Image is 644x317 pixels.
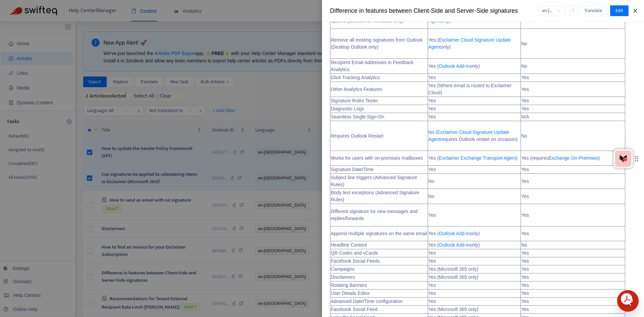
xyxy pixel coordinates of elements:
[521,273,625,281] td: Yes
[428,290,436,296] span: Yes
[331,274,355,280] span: Disclaimers
[521,306,625,314] td: Yes
[610,5,629,16] button: Edit
[331,167,374,172] span: Signature Date/Time
[331,307,377,312] span: Facebook Social Feed
[330,29,428,59] td: Remove all existing signatures from Outlook (Desktop Outlook only)
[428,299,436,304] span: Yes
[330,82,428,97] td: Other Analytics Features
[331,190,419,202] span: Body text exceptions (Advanced Signature Rules)
[584,7,602,14] span: Translate
[521,155,600,161] span: Yes (requires )
[521,249,625,257] td: Yes
[330,74,428,82] td: Click Tracking Analytics
[331,231,427,236] span: Append multiple signatures on the same email
[521,166,625,174] td: Yes
[428,114,436,119] span: Yes
[331,282,367,288] span: Rotating Banners
[521,174,625,189] td: Yes
[330,6,538,15] div: Difference in features between Client-Side and Server-Side signatures
[549,155,598,161] a: Exchange On-Premises
[542,6,561,16] span: en-gb
[428,194,434,199] span: No
[521,298,625,306] td: Yes
[521,189,625,204] td: Yes
[428,167,436,172] span: Yes
[633,8,638,13] span: close
[428,212,436,218] span: Yes
[428,307,479,312] span: Yes (Microsoft 365 only)
[521,121,625,151] td: No
[330,97,428,105] td: Signature Rules Tester
[521,257,625,265] td: Yes
[331,155,423,161] span: Works for users with on-premises mailboxes
[428,29,521,59] td: Yes ( only)
[521,113,625,121] td: N/A
[439,242,470,248] a: Outlook Add-in
[428,97,521,105] td: Yes
[439,231,470,236] a: Outlook Add-in
[330,105,428,113] td: Diagnostic Logs
[331,250,378,256] span: QR Codes and vCards
[428,241,521,249] td: Yes ( only)
[521,265,625,273] td: Yes
[617,290,639,312] iframe: Button to launch messaging window
[615,7,623,14] span: Edit
[428,59,521,74] td: Yes ( only)
[428,129,509,142] a: Exclaimer Cloud Signature Update Agent
[331,290,370,296] span: User Details Editor
[331,242,367,248] span: Headline Content
[331,266,355,272] span: Campaigns
[521,105,625,113] td: Yes
[428,266,479,272] span: Yes (Microsoft 365 only)
[521,241,625,249] td: No
[428,274,479,280] span: Yes (Microsoft 365 only)
[521,289,625,298] td: Yes
[521,97,625,105] td: Yes
[428,129,518,142] span: No ( requires Outlook restart on occasion)
[331,258,380,264] span: Facebook Social Feeds
[521,59,625,74] td: No
[331,133,383,139] span: Requires Outlook Restart
[428,231,480,236] span: Yes ( only)
[571,8,576,13] span: more
[428,155,518,161] span: Yes ( )
[428,282,436,288] span: Yes
[521,29,625,59] td: No
[570,5,577,16] button: more
[331,114,384,119] span: Seamless Single Sign-On
[521,281,625,289] td: Yes
[428,37,511,50] a: Exclaimer Cloud Signature Update Agent
[428,250,436,256] span: Yes
[428,105,521,113] td: Yes
[331,299,402,304] span: Advanced Date/Time configuration
[428,258,436,264] span: Yes
[331,209,418,221] span: Different signature for new messages and replies/forwards
[521,82,625,97] td: Yes
[579,5,607,16] button: Translate
[428,82,521,97] td: Yes (Where email is routed to Exclaimer Cloud)
[521,204,625,226] td: Yes
[428,74,521,82] td: Yes
[331,175,417,187] span: Subject line triggers (Advanced Signature Rules)
[439,63,470,69] a: Outlook Add-in
[428,178,434,184] span: No
[631,8,640,14] button: Close
[439,155,516,161] a: Exclaimer Exchange Transport Agent
[521,74,625,82] td: Yes
[521,226,625,241] td: Yes
[330,59,428,74] td: Recipient Email Addresses in Feedback Analytics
